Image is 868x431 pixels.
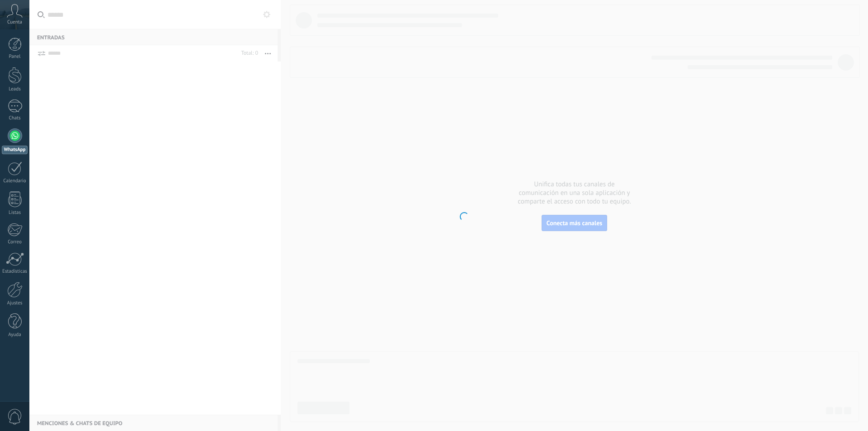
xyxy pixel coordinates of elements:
div: Ayuda [2,332,28,338]
div: Estadísticas [2,269,28,275]
div: Chats [2,115,28,121]
div: Listas [2,210,28,216]
div: Leads [2,86,28,92]
div: Calendario [2,178,28,184]
div: Panel [2,54,28,60]
div: WhatsApp [2,146,28,154]
span: Cuenta [7,19,22,25]
div: Correo [2,239,28,245]
div: Ajustes [2,300,28,306]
